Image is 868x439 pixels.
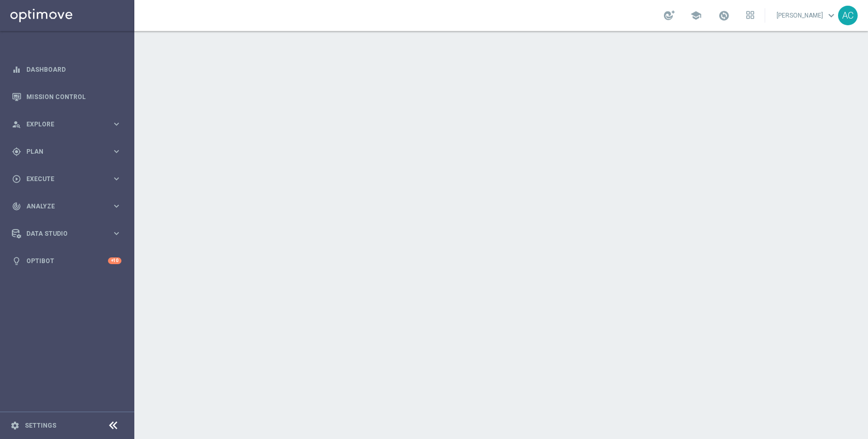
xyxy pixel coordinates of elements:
div: Optibot [12,247,121,274]
div: Mission Control [12,83,121,110]
button: lightbulb Optibot +10 [11,257,122,265]
span: school [690,10,702,21]
button: track_changes Analyze keyboard_arrow_right [11,202,122,210]
span: Analyze [26,203,112,209]
span: keyboard_arrow_down [826,10,837,21]
a: Mission Control [26,83,121,110]
i: equalizer [12,65,21,74]
i: keyboard_arrow_right [112,119,121,129]
div: +10 [108,257,121,264]
a: Optibot [26,247,108,274]
i: keyboard_arrow_right [112,174,121,184]
button: equalizer Dashboard [11,66,122,74]
i: keyboard_arrow_right [112,229,121,238]
button: person_search Explore keyboard_arrow_right [11,120,122,128]
a: Settings [25,422,56,429]
button: play_circle_outline Execute keyboard_arrow_right [11,175,122,183]
div: Analyze [12,202,112,211]
button: gps_fixed Plan keyboard_arrow_right [11,148,122,156]
i: keyboard_arrow_right [112,147,121,156]
div: Execute [12,174,112,184]
div: Dashboard [12,56,121,83]
span: Data Studio [26,231,112,237]
div: Explore [12,120,112,129]
i: settings [10,421,20,430]
i: play_circle_outline [12,174,21,184]
span: Execute [26,176,112,182]
button: Data Studio keyboard_arrow_right [11,230,122,238]
div: AC [838,6,858,25]
a: Dashboard [26,56,121,83]
span: Plan [26,149,112,155]
i: lightbulb [12,256,21,266]
a: [PERSON_NAME]keyboard_arrow_down [776,8,838,23]
div: Data Studio [12,229,112,238]
i: keyboard_arrow_right [112,201,121,211]
i: track_changes [12,202,21,211]
div: Plan [12,147,112,156]
i: person_search [12,120,21,129]
i: gps_fixed [12,147,21,156]
button: Mission Control [11,93,122,101]
span: Explore [26,121,112,127]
